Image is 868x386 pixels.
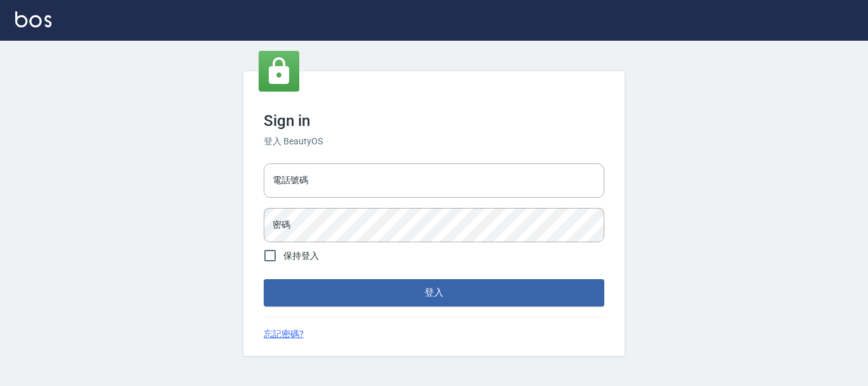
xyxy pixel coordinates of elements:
[264,279,604,306] button: 登入
[264,327,304,341] a: 忘記密碼?
[15,11,51,27] img: Logo
[264,135,604,148] h6: 登入 BeautyOS
[283,249,319,263] span: 保持登入
[264,112,604,130] h3: Sign in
